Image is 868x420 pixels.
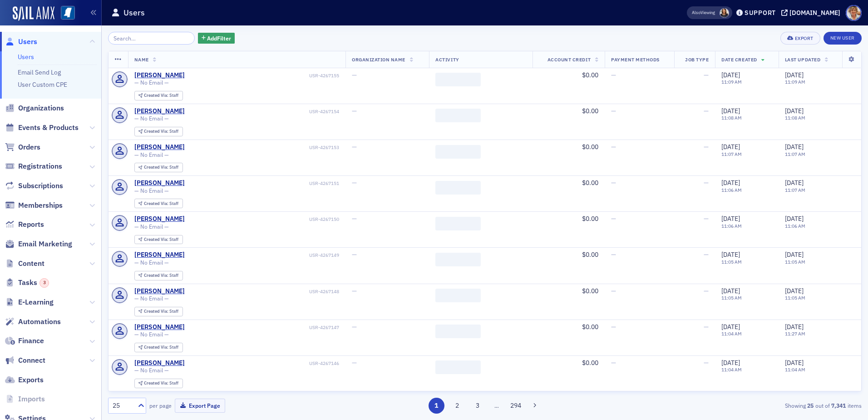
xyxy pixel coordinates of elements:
[5,142,40,152] a: Orders
[144,165,178,170] div: Staff
[435,181,481,195] span: ‌
[18,142,40,152] span: Orders
[5,375,44,385] a: Exports
[785,223,805,229] time: 11:06 AM
[806,401,815,410] strong: 25
[144,200,169,206] span: Created Via :
[721,115,742,121] time: 11:08 AM
[144,380,169,386] span: Created Via :
[134,143,185,151] a: [PERSON_NAME]
[134,71,185,80] div: [PERSON_NAME]
[5,297,54,307] a: E-Learning
[824,32,862,45] a: New User
[582,179,598,187] span: $0.00
[721,287,740,295] span: [DATE]
[18,394,45,404] span: Imports
[18,103,64,113] span: Organizations
[508,398,524,414] button: 294
[113,401,133,410] div: 25
[611,359,616,367] span: —
[704,71,709,79] span: —
[846,5,862,21] span: Profile
[429,398,444,414] button: 1
[18,375,44,385] span: Exports
[785,259,805,265] time: 11:05 AM
[144,381,178,386] div: Staff
[134,187,169,194] span: — No Email —
[5,220,44,230] a: Reports
[435,360,481,374] span: ‌
[830,401,848,410] strong: 7,341
[611,56,660,63] span: Payment Methods
[186,145,339,150] div: USR-4267153
[721,187,742,193] time: 11:06 AM
[123,7,145,18] h1: Users
[5,259,44,269] a: Content
[144,345,178,350] div: Staff
[134,79,169,86] span: — No Email —
[144,92,169,98] span: Created Via :
[134,235,183,245] div: Created Via: Staff
[134,307,183,316] div: Created Via: Staff
[18,200,63,210] span: Memberships
[144,272,169,278] span: Created Via :
[611,107,616,115] span: —
[144,236,169,242] span: Created Via :
[785,359,804,367] span: [DATE]
[18,37,37,47] span: Users
[134,259,169,266] span: — No Email —
[144,308,169,314] span: Created Via :
[435,253,481,266] span: ‌
[352,323,357,331] span: —
[5,103,64,113] a: Organizations
[18,220,44,230] span: Reports
[470,398,486,414] button: 3
[134,179,185,187] div: [PERSON_NAME]
[13,6,54,21] a: SailAMX
[704,287,709,295] span: —
[789,9,840,17] div: [DOMAIN_NAME]
[18,68,61,76] a: Email Send Log
[134,151,169,158] span: — No Email —
[721,323,740,331] span: [DATE]
[547,56,591,63] span: Account Credit
[721,223,742,229] time: 11:06 AM
[352,359,357,367] span: —
[582,323,598,331] span: $0.00
[352,215,357,223] span: —
[704,179,709,187] span: —
[785,366,805,373] time: 11:04 AM
[745,9,776,17] div: Support
[134,287,185,295] div: [PERSON_NAME]
[692,10,700,15] div: Also
[134,343,183,352] div: Created Via: Staff
[582,143,598,151] span: $0.00
[134,251,185,259] div: [PERSON_NAME]
[207,34,231,42] span: Add Filter
[721,107,740,115] span: [DATE]
[721,250,740,259] span: [DATE]
[186,252,339,258] div: USR-4267149
[785,179,804,187] span: [DATE]
[175,399,225,413] button: Export Page
[186,325,339,330] div: USR-4267147
[721,79,742,85] time: 11:09 AM
[134,323,185,331] a: [PERSON_NAME]
[785,56,820,63] span: Last Updated
[186,289,339,295] div: USR-4267148
[721,259,742,265] time: 11:05 AM
[617,401,862,410] div: Showing out of items
[144,201,178,206] div: Staff
[795,36,814,41] div: Export
[18,161,62,171] span: Registrations
[685,56,709,63] span: Job Type
[582,215,598,223] span: $0.00
[582,71,598,79] span: $0.00
[611,287,616,295] span: —
[785,330,805,337] time: 11:27 AM
[134,163,183,172] div: Created Via: Staff
[704,250,709,259] span: —
[39,278,49,288] div: 3
[721,151,742,157] time: 11:07 AM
